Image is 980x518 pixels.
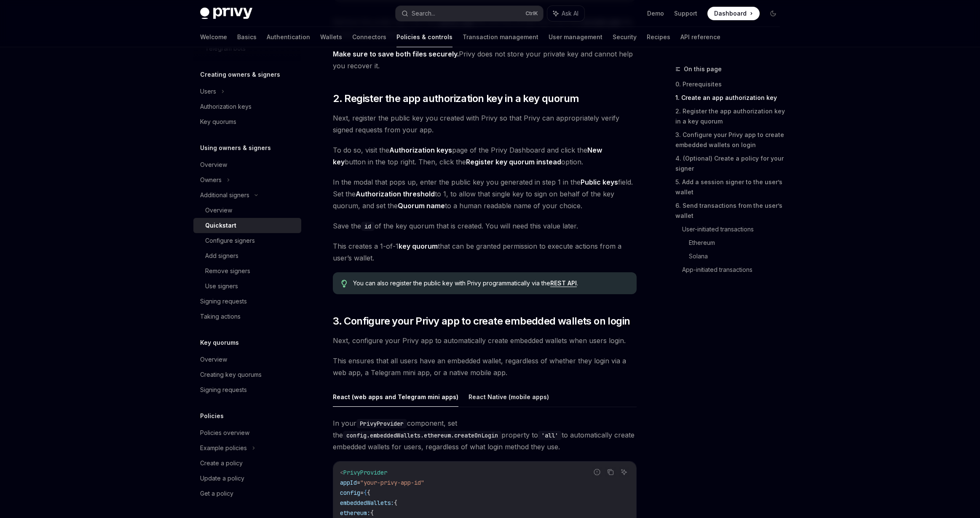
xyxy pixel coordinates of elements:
span: 3. Configure your Privy app to create embedded wallets on login [333,314,630,328]
div: Remove signers [205,266,250,276]
h5: Creating owners & signers [200,70,280,80]
a: Basics [237,27,257,47]
span: < [340,469,343,476]
a: Use signers [193,279,301,294]
span: Dashboard [714,9,747,18]
span: { [364,489,367,497]
span: Save the of the key quorum that is created. You will need this value later. [333,220,637,232]
div: Use signers [205,281,238,291]
span: { [394,499,397,507]
a: User management [549,27,602,47]
a: Demo [647,9,664,18]
a: Policies overview [193,425,301,440]
a: Taking actions [193,309,301,324]
span: To do so, visit the page of the Privy Dashboard and click the button in the top right. Then, clic... [333,144,637,168]
span: Next, configure your Privy app to automatically create embedded wallets when users login. [333,335,637,346]
span: Ctrl K [525,10,538,17]
span: PrivyProvider [343,469,387,476]
strong: Register key quorum instead [466,158,561,166]
div: Create a policy [200,458,243,468]
span: On this page [684,64,722,74]
div: Quickstart [205,220,236,231]
strong: Public keys [581,178,618,186]
div: Overview [200,160,227,170]
button: Search...CtrlK [396,6,543,21]
img: dark logo [200,8,252,19]
span: This creates a 1-of-1 that can be granted permission to execute actions from a user’s wallet. [333,240,637,264]
button: React Native (mobile apps) [469,387,549,407]
span: You can also register the public key with Privy programmatically via the . [353,279,628,287]
a: Signing requests [193,382,301,397]
code: id [361,222,375,231]
a: Authorization keys [389,146,452,155]
a: 2. Register the app authorization key in a key quorum [675,105,787,128]
div: Owners [200,175,222,185]
a: Recipes [647,27,670,47]
button: Copy the contents from the code block [605,467,616,478]
button: Ask AI [547,6,584,21]
span: { [367,489,370,497]
a: Key quorums [193,114,301,129]
span: Privy does not store your private key and cannot help you recover it. [333,48,637,72]
a: key quorum [399,242,438,251]
span: Next, register the public key you created with Privy so that Privy can appropriately verify signe... [333,112,637,136]
a: Policies & controls [396,27,453,47]
a: App-initiated transactions [682,263,787,276]
span: config [340,489,360,497]
span: ethereum: [340,509,370,517]
a: Connectors [352,27,386,47]
span: 2. Register the app authorization key in a key quorum [333,92,579,105]
div: Search... [412,8,435,19]
div: Overview [205,205,232,215]
strong: Quorum name [398,201,445,210]
button: React (web apps and Telegram mini apps) [333,387,458,407]
code: 'all' [538,431,562,440]
a: Authentication [267,27,310,47]
span: = [357,479,360,486]
a: Quickstart [193,218,301,233]
a: Add signers [193,248,301,263]
div: Signing requests [200,296,247,306]
a: Update a policy [193,471,301,486]
span: In your component, set the property to to automatically create embedded wallets for users, regard... [333,417,637,453]
a: Signing requests [193,294,301,309]
strong: Make sure to save both files securely. [333,50,459,58]
strong: Authorization keys [389,146,452,154]
div: Configure signers [205,236,255,246]
div: Overview [200,354,227,365]
span: { [370,509,374,517]
span: In the modal that pops up, enter the public key you generated in step 1 in the field. Set the to ... [333,176,637,212]
div: Creating key quorums [200,370,262,380]
a: 1. Create an app authorization key [675,91,787,105]
a: Solana [689,250,787,263]
a: API reference [680,27,720,47]
a: Get a policy [193,486,301,501]
a: User-initiated transactions [682,223,787,236]
a: 4. (Optional) Create a policy for your signer [675,152,787,175]
a: Creating key quorums [193,367,301,382]
a: 3. Configure your Privy app to create embedded wallets on login [675,128,787,152]
strong: Authorization threshold [356,190,435,198]
span: = [360,489,364,497]
a: 0. Prerequisites [675,78,787,91]
div: Users [200,86,216,97]
div: Update a policy [200,473,244,483]
a: 6. Send transactions from the user’s wallet [675,199,787,223]
span: Ask AI [562,9,578,18]
div: Policies overview [200,428,249,438]
a: Support [674,9,697,18]
div: Example policies [200,443,247,453]
h5: Key quorums [200,338,239,348]
code: config.embeddedWallets.ethereum.createOnLogin [343,431,501,440]
a: Dashboard [707,7,760,20]
div: Signing requests [200,385,247,395]
code: PrivyProvider [356,419,407,428]
a: Create a policy [193,456,301,471]
a: Configure signers [193,233,301,248]
h5: Policies [200,411,224,421]
a: Welcome [200,27,227,47]
a: Overview [193,203,301,218]
span: This ensures that all users have an embedded wallet, regardless of whether they login via a web a... [333,355,637,378]
h5: Using owners & signers [200,143,271,153]
div: Key quorums [200,117,236,127]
